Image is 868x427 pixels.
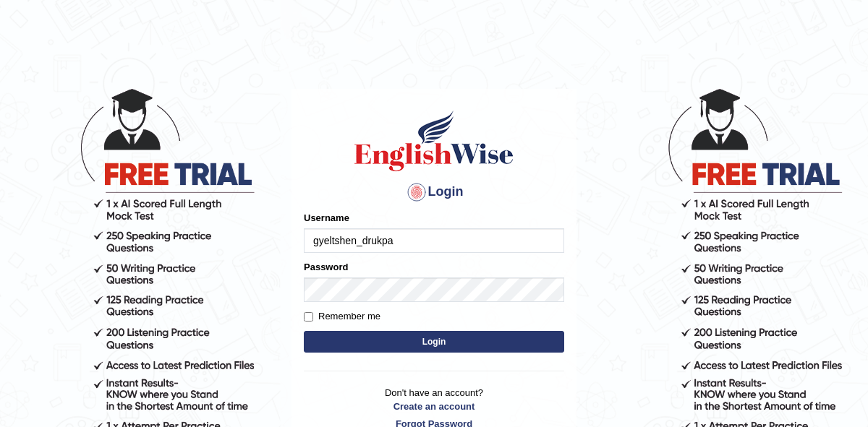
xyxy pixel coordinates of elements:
[304,312,313,322] input: Remember me
[304,211,349,225] label: Username
[304,181,564,204] h4: Login
[304,400,564,413] a: Create an account
[352,108,516,173] img: Logo of English Wise sign in for intelligent practice with AI
[304,309,380,324] label: Remember me
[304,260,348,274] label: Password
[304,331,564,353] button: Login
